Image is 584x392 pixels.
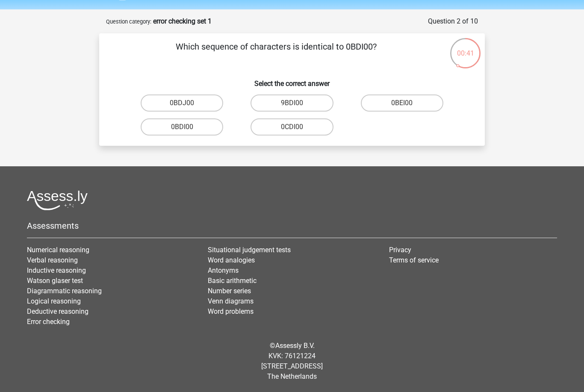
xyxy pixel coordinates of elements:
a: Verbal reasoning [27,256,78,264]
a: Numerical reasoning [27,246,89,254]
div: 00:41 [449,37,481,59]
a: Venn diagrams [208,297,254,305]
a: Terms of service [389,256,439,264]
a: Number series [208,287,251,295]
label: 0BDI00 [141,118,223,136]
a: Privacy [389,246,411,254]
label: 0CDI00 [251,118,333,136]
h5: Assessments [27,221,557,231]
div: © KVK: 76121224 [STREET_ADDRESS] The Netherlands [21,334,563,389]
a: Error checking [27,318,70,326]
strong: error checking set 1 [153,17,212,25]
a: Assessly B.V. [275,342,315,350]
label: 0BDJ00 [141,94,223,112]
p: Which sequence of characters is identical to 0BDI00? [113,40,439,66]
a: Deductive reasoning [27,307,88,315]
a: Inductive reasoning [27,266,86,274]
label: 0BEI00 [361,94,443,112]
a: Diagrammatic reasoning [27,287,102,295]
a: Antonyms [208,266,239,274]
a: Watson glaser test [27,277,83,285]
h6: Select the correct answer [113,73,471,88]
a: Word problems [208,307,254,315]
a: Basic arithmetic [208,277,257,285]
img: Assessly logo [27,190,88,210]
label: 9BDI00 [251,94,333,112]
div: Question 2 of 10 [428,16,478,27]
small: Question category: [106,18,151,25]
a: Situational judgement tests [208,246,291,254]
a: Word analogies [208,256,255,264]
a: Logical reasoning [27,297,81,305]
